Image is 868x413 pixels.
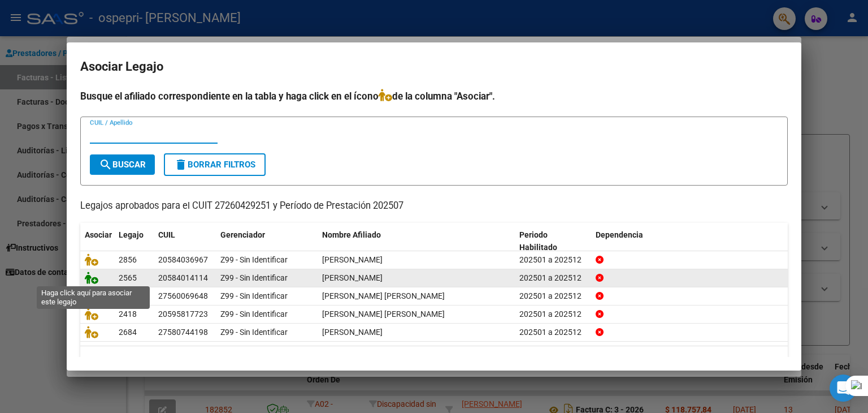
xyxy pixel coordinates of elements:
[220,291,288,300] span: Z99 - Sin Identificar
[80,199,788,213] p: Legajos aprobados para el CUIT 27260429251 y Período de Prestación 202507
[519,308,587,321] div: 202501 a 202512
[220,309,288,319] span: Z99 - Sin Identificar
[322,291,445,300] span: BONO TOLEDO ISABELLA CONSTANZA
[519,253,587,266] div: 202501 a 202512
[164,153,266,176] button: Borrar Filtros
[90,154,155,175] button: Buscar
[119,291,137,300] span: 2285
[515,223,591,260] datatable-header-cell: Periodo Habilitado
[158,326,208,339] div: 27580744198
[119,309,137,319] span: 2418
[322,273,383,282] span: VERON JOAQUIN IGNACIO
[322,255,383,264] span: NAVARRO FAUSTO
[158,253,208,266] div: 20584036967
[220,273,288,282] span: Z99 - Sin Identificar
[322,309,445,319] span: MARDONES ALBORNOZ ANNIE MIA MORA
[519,272,587,285] div: 202501 a 202512
[85,230,112,239] span: Asociar
[174,158,188,171] mat-icon: delete
[220,230,265,239] span: Gerenciador
[99,160,146,170] span: Buscar
[322,328,383,337] span: CATALAN CANDELA MARTINA
[119,230,144,239] span: Legajo
[80,346,788,375] div: 5 registros
[119,328,137,337] span: 2684
[220,255,288,264] span: Z99 - Sin Identificar
[154,223,216,260] datatable-header-cell: CUIL
[80,56,788,78] h2: Asociar Legajo
[318,223,515,260] datatable-header-cell: Nombre Afiliado
[519,290,587,303] div: 202501 a 202512
[99,158,112,171] mat-icon: search
[519,230,557,252] span: Periodo Habilitado
[80,223,114,260] datatable-header-cell: Asociar
[220,328,288,337] span: Z99 - Sin Identificar
[158,308,208,321] div: 20595817723
[119,273,137,282] span: 2565
[119,255,137,264] span: 2856
[322,230,381,239] span: Nombre Afiliado
[591,223,788,260] datatable-header-cell: Dependencia
[114,223,154,260] datatable-header-cell: Legajo
[158,230,175,239] span: CUIL
[596,230,643,239] span: Dependencia
[158,290,208,303] div: 27560069648
[80,89,788,104] h4: Busque el afiliado correspondiente en la tabla y haga click en el ícono de la columna "Asociar".
[830,375,857,402] div: Open Intercom Messenger
[158,272,208,285] div: 20584014114
[216,223,318,260] datatable-header-cell: Gerenciador
[174,160,255,170] span: Borrar Filtros
[519,326,587,339] div: 202501 a 202512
